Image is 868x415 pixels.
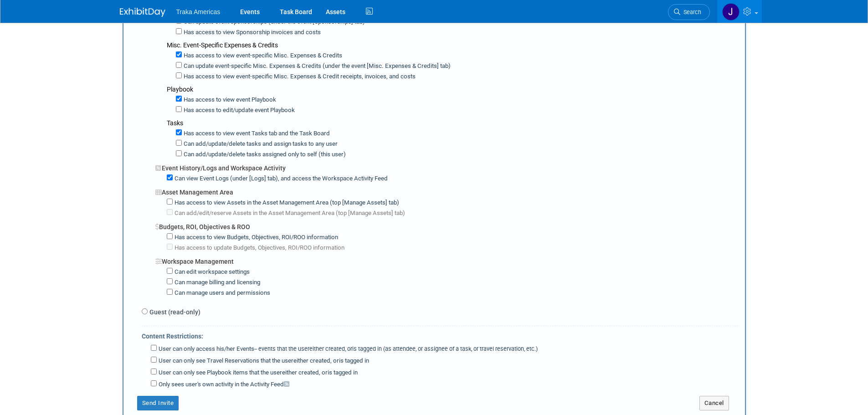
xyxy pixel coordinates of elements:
label: Has access to view event Playbook [182,96,276,104]
label: Can add/update/delete tasks assigned only to self (this user) [182,150,346,159]
label: Has access to view event-specific Misc. Expenses & Credit receipts, invoices, and costs [182,72,416,81]
div: Budgets, ROI, Objectives & ROO [155,218,738,231]
label: Can view Event Logs (under [Logs] tab), and access the Workspace Activity Feed [173,174,388,183]
label: Can add/edit/reserve Assets in the Asset Management Area (top [Manage Assets] tab) [173,209,405,218]
label: Has access to view Assets in the Asset Management Area (top [Manage Assets] tab) [173,199,399,207]
label: Has access to update Budgets, Objectives, ROI/ROO information [173,244,344,252]
div: Event History/Logs and Workspace Activity [155,159,738,173]
label: Has access to edit/update event Playbook [182,106,295,115]
label: User can only see Playbook items that the user is tagged in [157,369,358,377]
label: Has access to view Budgets, Objectives, ROI/ROO information [173,233,338,242]
div: Workspace Management [155,252,738,266]
span: Search [680,9,701,15]
span: either created, or [282,369,328,376]
label: Has access to view event Tasks tab and the Task Board [182,129,330,138]
label: User can only access his/her Events [157,345,538,354]
img: Jamie Saenz [722,3,740,20]
a: Search [668,4,710,20]
span: Traka Americas [176,8,221,15]
label: Can manage users and permissions [173,289,270,297]
div: Tasks [167,118,738,128]
span: -- events that the user is tagged in (as attendee, or assignee of a task, or travel reservation, ... [254,345,538,352]
label: Has access to view Sponsorship invoices and costs [182,28,321,37]
label: Has access to view event-specific Misc. Expenses & Credits [182,51,342,60]
label: User can only see Travel Reservations that the user is tagged in [157,357,369,365]
label: Can add/update/delete tasks and assign tasks to any user [182,140,338,149]
span: either created, or [309,345,352,352]
label: Can manage billing and licensing [173,278,260,287]
button: Cancel [699,396,729,410]
img: ExhibitDay [120,8,165,17]
button: Send Invite [137,396,179,410]
div: Asset Management Area [155,183,738,197]
label: Can edit workspace settings [173,268,250,277]
label: Only sees user's own activity in the Activity Feed [157,380,289,389]
div: Playbook [167,85,738,94]
label: Guest (read-only) [148,307,200,317]
span: either created, or [293,357,339,364]
label: Can update event-specific Misc. Expenses & Credits (under the event [Misc. Expenses & Credits] tab) [182,62,451,71]
div: Misc. Event-Specific Expenses & Credits [167,41,738,50]
div: Content Restrictions: [142,326,738,343]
